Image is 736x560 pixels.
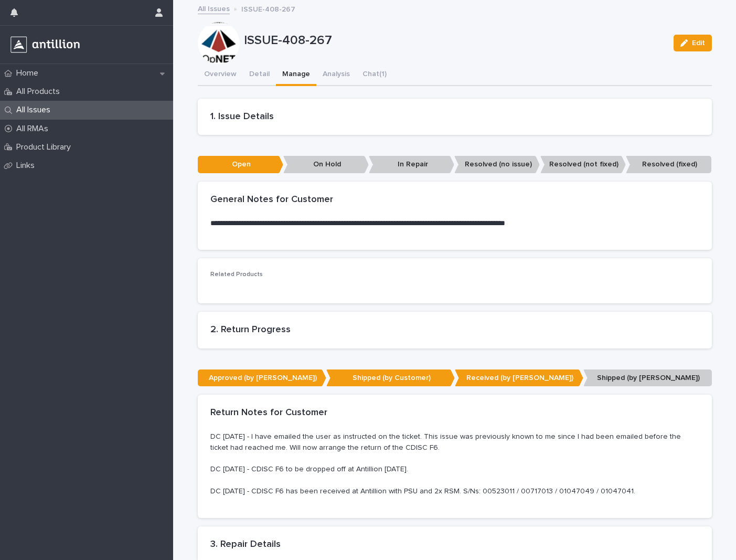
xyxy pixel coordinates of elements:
[210,324,699,336] h2: 2. Return Progress
[8,34,82,55] img: r3a3Z93SSpeN6cOOTyqw
[198,64,243,86] button: Overview
[455,369,583,387] p: Received (by [PERSON_NAME])
[210,539,699,551] h2: 3. Repair Details
[198,369,326,387] p: Approved (by [PERSON_NAME])
[198,2,230,14] a: All Issues
[243,64,276,86] button: Detail
[316,64,356,86] button: Analysis
[674,35,712,51] button: Edit
[244,33,665,48] p: ISSUE-408-267
[12,105,59,115] p: All Issues
[12,161,43,171] p: Links
[369,156,454,173] p: In Repair
[198,156,283,173] p: Open
[583,369,712,387] p: Shipped (by [PERSON_NAME])
[210,431,699,497] p: DC [DATE] - I have emailed the user as instructed on the ticket. This issue was previously known ...
[283,156,369,173] p: On Hold
[210,271,263,278] span: Related Products
[12,87,68,97] p: All Products
[626,156,711,173] p: Resolved (fixed)
[210,407,327,419] h2: Return Notes for Customer
[210,194,333,206] h2: General Notes for Customer
[356,64,393,86] button: Chat (1)
[12,142,79,152] p: Product Library
[12,68,47,78] p: Home
[540,156,626,173] p: Resolved (not fixed)
[692,39,705,47] span: Edit
[276,64,316,86] button: Manage
[241,3,295,14] p: ISSUE-408-267
[454,156,540,173] p: Resolved (no issue)
[210,111,699,123] h2: 1. Issue Details
[12,124,57,134] p: All RMAs
[326,369,455,387] p: Shipped (by Customer)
